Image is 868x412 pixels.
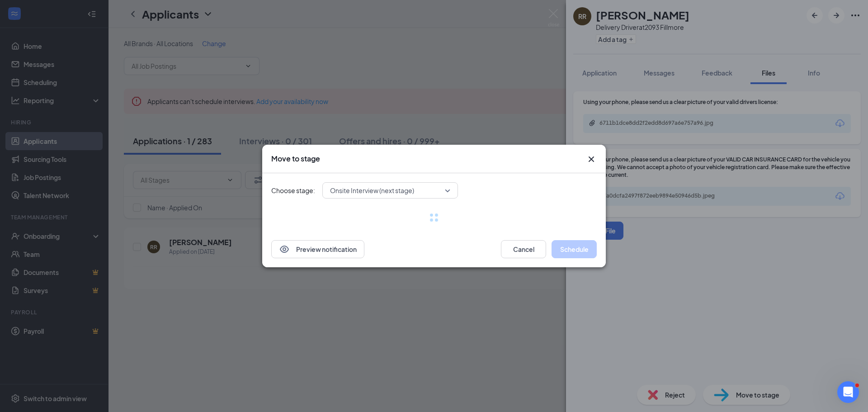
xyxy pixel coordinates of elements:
svg: Eye [279,244,290,255]
button: Cancel [501,240,546,258]
button: EyePreview notification [271,240,364,258]
iframe: Intercom live chat [837,381,859,403]
svg: Cross [586,154,597,165]
button: Schedule [552,240,597,258]
button: Close [586,154,597,165]
span: Choose stage: [271,185,315,195]
span: Onsite Interview (next stage) [330,184,414,197]
h3: Move to stage [271,154,320,164]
